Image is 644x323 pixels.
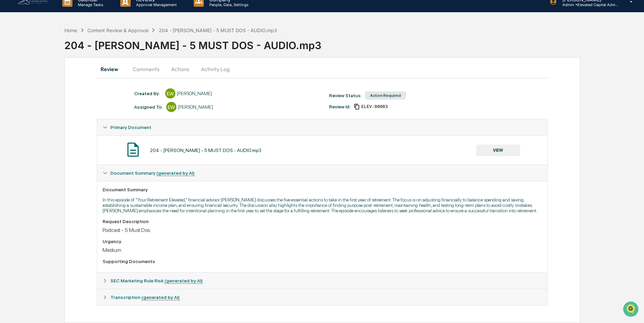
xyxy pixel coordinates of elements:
div: Document Summary [103,187,542,192]
a: Powered byPylon [48,114,82,120]
button: Activity Log [195,61,235,77]
div: Urgency [103,239,542,244]
p: In this episode of "Your Retirement Elevated," financial advisor [PERSON_NAME] discusses the five... [103,197,542,213]
a: 🔎Data Lookup [4,95,45,108]
span: SEC Marketing Rule Risk [110,278,203,283]
div: 204 - [PERSON_NAME] - 5 MUST DOS - AUDIO.mp3 [64,34,644,51]
a: 🖐️Preclearance [4,83,46,95]
div: [PERSON_NAME] [177,91,212,96]
div: secondary tabs example [97,61,548,77]
div: Start new chat [23,52,111,59]
u: (generated by AI) [165,278,203,284]
span: Pylon [67,115,82,120]
span: Document Summary [110,170,195,176]
p: How can we help? [7,14,123,25]
div: [PERSON_NAME] [178,104,213,110]
div: Supporting Documents [103,259,542,264]
span: Preclearance [14,85,44,92]
p: People, Data, Settings [204,2,252,7]
p: Approval Management [131,2,180,7]
div: Primary Document [97,119,547,135]
span: Transcription [110,295,180,300]
div: Content Review & Approval [87,27,148,33]
iframe: Open customer support [622,301,641,319]
div: Request Description [103,219,542,224]
div: Primary Document [97,135,547,165]
div: We're available if you need us! [23,59,86,64]
div: Document Summary (generated by AI) [97,181,547,272]
div: Home [64,27,77,33]
div: Action Required [365,91,406,100]
div: SEC Marketing Rule Risk (generated by AI) [97,273,547,289]
span: 3fc0d28f-9fee-4ac7-b15e-7f049caf9884 [361,104,388,109]
span: Attestations [56,85,84,92]
div: EW [166,102,176,112]
button: Comments [127,61,165,77]
div: Transcription (generated by AI) [97,289,547,305]
u: (generated by AI) [142,295,180,300]
u: (generated by AI) [156,170,195,176]
span: Primary Document [110,125,151,130]
img: Document Icon [125,141,142,158]
div: 204 - [PERSON_NAME] - 5 MUST DOS - AUDIO.mp3 [150,148,261,153]
div: Podcast - 5 Must Dos [103,227,542,233]
div: 🔎 [7,99,12,104]
p: Admin • Elevated Capital Advisors [557,2,620,7]
button: Start new chat [115,54,123,62]
button: Actions [165,61,195,77]
button: VIEW [476,145,520,156]
div: Review Status: [329,93,362,98]
div: EW [165,88,175,99]
div: Document Summary (generated by AI) [97,165,547,181]
button: Review [97,61,127,77]
div: Created By: ‎ ‎ [134,91,162,96]
a: 🗄️Attestations [46,83,87,95]
div: Medium [103,247,542,253]
div: 🖐️ [7,86,12,91]
div: 204 - [PERSON_NAME] - 5 MUST DOS - AUDIO.mp3 [159,27,277,33]
span: Data Lookup [14,98,43,105]
div: Assigned To: [134,104,163,110]
div: 🗄️ [49,86,55,91]
p: Manage Tasks [72,2,107,7]
div: Review Id: [329,104,350,109]
img: 1746055101610-c473b297-6a78-478c-a979-82029cc54cd1 [7,52,19,64]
